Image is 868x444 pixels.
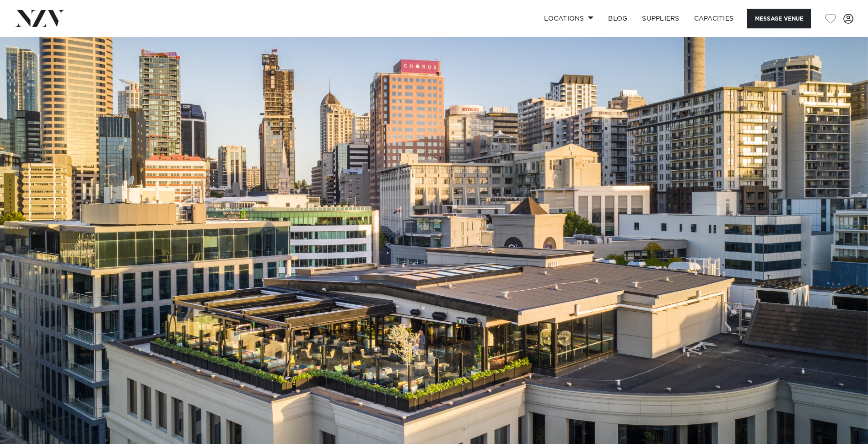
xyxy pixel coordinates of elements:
a: SUPPLIERS [635,9,686,28]
a: Capacities [687,9,741,28]
img: nzv-logo.png [15,10,65,27]
a: Locations [537,9,601,28]
button: Message Venue [747,9,811,28]
a: BLOG [601,9,635,28]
